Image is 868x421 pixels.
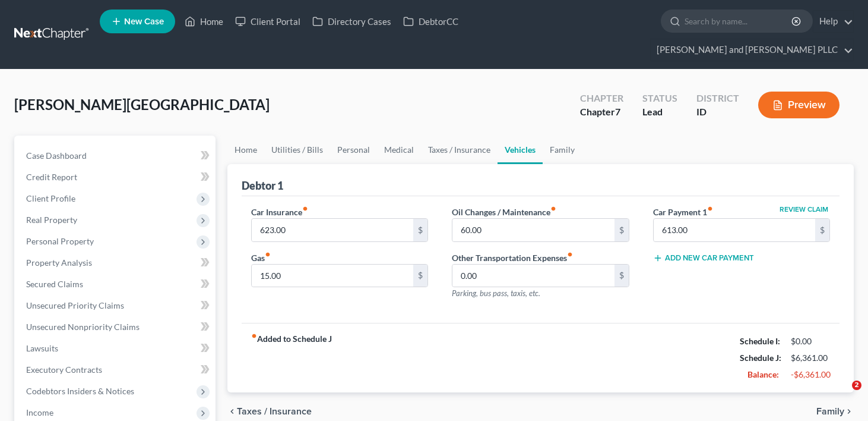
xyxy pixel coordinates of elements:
[26,300,124,310] span: Unsecured Priority Claims
[580,105,623,119] div: Chapter
[227,136,264,164] a: Home
[227,407,312,416] button: chevron_left Taxes / Insurance
[653,253,754,263] button: Add New Car Payment
[696,92,739,105] div: District
[26,343,58,353] span: Lawsuits
[642,105,677,119] div: Lead
[614,219,629,241] div: $
[844,407,854,416] i: chevron_right
[452,219,614,241] input: --
[251,333,332,383] strong: Added to Schedule J
[14,96,270,113] span: [PERSON_NAME][GEOGRAPHIC_DATA]
[17,252,216,274] a: Property Analysis
[26,365,102,375] span: Executory Contracts
[17,316,216,338] a: Unsecured Nonpriority Claims
[413,265,427,287] div: $
[653,206,713,218] label: Car Payment 1
[242,178,283,193] div: Debtor 1
[252,219,414,241] input: --
[580,92,623,105] div: Chapter
[330,136,377,164] a: Personal
[747,369,779,379] strong: Balance:
[642,92,677,105] div: Status
[813,11,853,32] a: Help
[251,333,257,339] i: fiber_manual_record
[791,352,830,364] div: $6,361.00
[26,236,94,246] span: Personal Property
[26,172,77,182] span: Credit Report
[264,136,330,164] a: Utilities / Bills
[17,145,216,166] a: Case Dashboard
[852,381,861,390] span: 2
[26,215,77,225] span: Real Property
[306,11,397,32] a: Directory Cases
[550,206,556,212] i: fiber_manual_record
[452,288,540,298] span: Parking, bus pass, taxis, etc.
[17,295,216,316] a: Unsecured Priority Claims
[758,92,840,118] button: Preview
[791,369,830,381] div: -$6,361.00
[615,106,620,117] span: 7
[452,252,573,264] label: Other Transportation Expenses
[707,206,713,212] i: fiber_manual_record
[302,206,308,212] i: fiber_manual_record
[17,338,216,359] a: Lawsuits
[237,407,312,416] span: Taxes / Insurance
[685,10,793,32] input: Search by name...
[124,17,164,26] span: New Case
[26,150,87,161] span: Case Dashboard
[816,407,854,416] button: Family chevron_right
[740,353,781,363] strong: Schedule J:
[26,322,140,332] span: Unsecured Nonpriority Claims
[397,11,464,32] a: DebtorCC
[816,407,844,416] span: Family
[227,407,237,416] i: chevron_left
[17,359,216,381] a: Executory Contracts
[26,386,134,396] span: Codebtors Insiders & Notices
[413,219,427,241] div: $
[251,206,308,218] label: Car Insurance
[421,136,498,164] a: Taxes / Insurance
[543,136,582,164] a: Family
[654,219,816,241] input: --
[179,11,229,32] a: Home
[828,381,856,409] iframe: Intercom live chat
[26,193,75,203] span: Client Profile
[452,206,556,218] label: Oil Changes / Maintenance
[17,274,216,295] a: Secured Claims
[265,252,271,257] i: fiber_manual_record
[251,252,271,264] label: Gas
[567,252,573,257] i: fiber_manual_record
[17,166,216,188] a: Credit Report
[815,219,829,241] div: $
[26,407,53,417] span: Income
[696,105,739,119] div: ID
[229,11,306,32] a: Client Portal
[498,136,543,164] a: Vehicles
[377,136,421,164] a: Medical
[614,265,629,287] div: $
[651,39,853,61] a: [PERSON_NAME] and [PERSON_NAME] PLLC
[740,336,780,346] strong: Schedule I:
[26,257,92,268] span: Property Analysis
[452,265,614,287] input: --
[26,279,83,289] span: Secured Claims
[778,206,830,213] button: Review Claim
[791,335,830,347] div: $0.00
[252,265,414,287] input: --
